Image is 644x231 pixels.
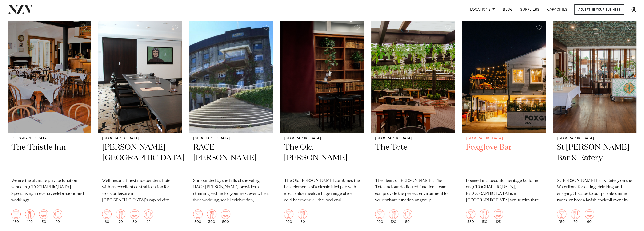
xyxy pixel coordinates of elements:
[102,209,112,223] div: 60
[371,21,455,227] a: [GEOGRAPHIC_DATA] The Tote The Heart of [PERSON_NAME]. The Tote and our dedicated functions team ...
[466,209,475,223] div: 350
[144,209,153,219] img: meeting.png
[466,178,542,204] p: Located in a beautiful heritage building on [GEOGRAPHIC_DATA], [GEOGRAPHIC_DATA] is a [GEOGRAPHIC...
[39,209,48,223] div: 30
[280,21,364,227] a: [GEOGRAPHIC_DATA] The Old [PERSON_NAME] The Old [PERSON_NAME] combines the best elements of a cla...
[553,21,636,227] a: [GEOGRAPHIC_DATA] St [PERSON_NAME] Bar & Eatery St [PERSON_NAME] Bar & Eatery on the Waterfront f...
[466,209,475,219] img: cocktail.png
[375,178,451,204] p: The Heart of [PERSON_NAME]. The Tote and our dedicated functions team can provide the perfect env...
[494,209,503,219] img: theatre.png
[585,209,594,223] div: 60
[389,209,398,219] img: dining.png
[39,209,48,219] img: theatre.png
[298,209,307,223] div: 80
[98,21,182,227] a: [GEOGRAPHIC_DATA] [PERSON_NAME][GEOGRAPHIC_DATA] Wellington's finest independent hotel, with an e...
[25,209,35,223] div: 120
[375,209,384,223] div: 200
[403,209,412,223] div: 50
[284,178,360,204] p: The Old [PERSON_NAME] combines the best elements of a classic Kiwi pub with great value meals, a ...
[144,209,153,223] div: 22
[462,21,545,227] a: [GEOGRAPHIC_DATA] Foxglove Bar Located in a beautiful heritage building on [GEOGRAPHIC_DATA], [GE...
[221,209,230,223] div: 500
[298,209,307,219] img: dining.png
[221,209,230,219] img: theatre.png
[571,209,580,219] img: dining.png
[193,209,203,223] div: 500
[516,4,543,15] a: SUPPLIERS
[466,137,542,140] small: [GEOGRAPHIC_DATA]
[11,178,87,204] p: We are the ultimate private function venue in [GEOGRAPHIC_DATA]. Specialising in events, celebrat...
[193,142,269,174] h2: RACE [PERSON_NAME]
[130,209,139,219] img: theatre.png
[53,209,62,219] img: meeting.png
[375,209,384,219] img: cocktail.png
[11,142,87,174] h2: The Thistle Inn
[207,209,216,219] img: dining.png
[130,209,139,223] div: 50
[8,5,33,14] img: nzv-logo.png
[480,209,489,219] img: dining.png
[8,21,91,227] a: [GEOGRAPHIC_DATA] The Thistle Inn We are the ultimate private function venue in [GEOGRAPHIC_DATA]...
[403,209,412,219] img: meeting.png
[189,21,273,227] a: [GEOGRAPHIC_DATA] RACE [PERSON_NAME] Surrounded by the hills of the valley, RACE [PERSON_NAME] pr...
[574,4,624,15] a: Advertise your business
[11,137,87,140] small: [GEOGRAPHIC_DATA]
[25,209,35,219] img: dining.png
[389,209,398,223] div: 120
[585,209,594,219] img: theatre.png
[557,142,633,174] h2: St [PERSON_NAME] Bar & Eatery
[543,4,571,15] a: Capacities
[193,209,203,219] img: cocktail.png
[557,137,633,140] small: [GEOGRAPHIC_DATA]
[11,209,21,219] img: cocktail.png
[102,142,178,174] h2: [PERSON_NAME][GEOGRAPHIC_DATA]
[557,178,633,204] p: St [PERSON_NAME] Bar & Eatery on the Waterfront for eating, drinking and enjoying! Escape to our ...
[102,137,178,140] small: [GEOGRAPHIC_DATA]
[284,137,360,140] small: [GEOGRAPHIC_DATA]
[102,178,178,204] p: Wellington's finest independent hotel, with an excellent central location for work or leisure in ...
[375,137,451,140] small: [GEOGRAPHIC_DATA]
[11,209,21,223] div: 180
[193,137,269,140] small: [GEOGRAPHIC_DATA]
[557,209,566,223] div: 250
[557,209,566,219] img: cocktail.png
[499,4,516,15] a: BLOG
[284,209,293,219] img: cocktail.png
[284,142,360,174] h2: The Old [PERSON_NAME]
[207,209,216,223] div: 300
[466,142,542,174] h2: Foxglove Bar
[102,209,112,219] img: cocktail.png
[116,209,125,223] div: 70
[375,142,451,174] h2: The Tote
[116,209,125,219] img: dining.png
[571,209,580,223] div: 70
[494,209,503,223] div: 125
[53,209,62,223] div: 20
[284,209,293,223] div: 200
[193,178,269,204] p: Surrounded by the hills of the valley, RACE [PERSON_NAME] provides a stunning setting for your ne...
[466,4,499,15] a: Locations
[480,209,489,223] div: 150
